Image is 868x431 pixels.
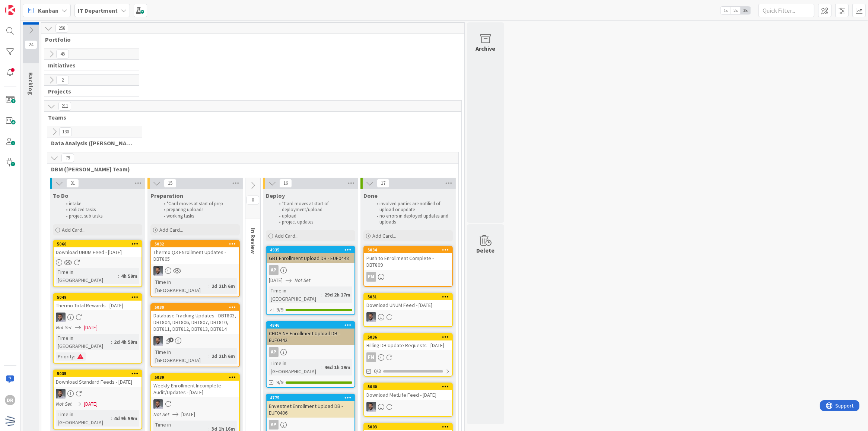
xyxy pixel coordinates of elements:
[366,402,376,412] img: FS
[56,334,111,350] div: Time in [GEOGRAPHIC_DATA]
[266,321,355,388] a: 4846CHOA NH Enrollment Upload DB - EUF0442APTime in [GEOGRAPHIC_DATA]:46d 1h 19m9/9
[363,333,453,377] a: 5036Billing DB Update Requests - [DATE]FM0/3
[25,40,37,49] span: 24
[159,201,239,207] li: *Card moves at start of prep
[368,384,452,389] div: 5040
[276,306,283,314] span: 9/9
[61,153,74,162] span: 79
[155,305,239,310] div: 5030
[151,241,239,264] div: 5032Thermo Q3 ENrollment Updates - DBT805
[364,390,452,400] div: Download MetLife Feed - [DATE]
[159,213,239,219] li: working tasks
[364,253,452,270] div: Push to Enrollment Complete - DBT809
[364,340,452,350] div: Billing DB Update Requests - [DATE]
[209,352,210,360] span: :
[62,213,141,219] li: project sub tasks
[363,192,378,199] span: Done
[150,192,183,199] span: Preparation
[56,313,66,322] img: FS
[363,383,453,417] a: 5040Download MetLife Feed - [DATE]FS
[368,294,452,300] div: 5031
[366,272,376,282] div: FM
[321,363,322,371] span: :
[270,323,354,328] div: 4846
[275,232,299,239] span: Add Card...
[364,300,452,310] div: Download UNUM Feed - [DATE]
[53,370,142,430] a: 5035Download Standard Feeds - [DATE]FSNot Set[DATE]Time in [GEOGRAPHIC_DATA]:4d 9h 59m
[279,179,292,188] span: 16
[267,247,354,263] div: 4935GBT Enrollment Upload DB - EUF0448
[112,414,139,422] div: 4d 9h 59m
[151,304,239,311] div: 5030
[151,247,239,264] div: Thermo Q3 ENrollment Updates - DBT805
[151,304,239,334] div: 5030Database Tracking Updates - DBT803, DBT804, DBT806, DBT807, DBT810, DBT811, DBT812, DBT813, D...
[151,336,239,346] div: FS
[54,377,142,387] div: Download Standard Feeds - [DATE]
[364,424,452,430] div: 5003
[151,241,239,247] div: 5032
[364,334,452,340] div: 5036
[159,207,239,213] li: preparing uploads
[62,207,141,213] li: realized tasks
[78,7,118,14] b: IT Department
[56,400,72,407] i: Not Set
[269,286,321,303] div: Time in [GEOGRAPHIC_DATA]
[368,335,452,340] div: 5036
[54,247,142,257] div: Download UNUM Feed - [DATE]
[62,226,86,233] span: Add Card...
[151,399,239,409] div: FS
[181,411,195,418] span: [DATE]
[112,338,139,346] div: 2d 4h 59m
[54,241,142,247] div: 5060
[155,375,239,380] div: 5039
[159,226,183,233] span: Add Card...
[270,247,354,253] div: 4935
[153,278,209,294] div: Time in [GEOGRAPHIC_DATA]
[269,265,279,275] div: AP
[57,241,142,247] div: 5060
[56,76,69,85] span: 2
[54,370,142,377] div: 5035
[54,241,142,257] div: 5060Download UNUM Feed - [DATE]
[56,50,69,58] span: 45
[372,213,452,225] li: no errors in deployed updates and uploads
[210,352,237,360] div: 2d 21h 6m
[153,399,163,409] img: FS
[54,389,142,399] div: FS
[53,192,69,199] span: To Do
[269,359,321,375] div: Time in [GEOGRAPHIC_DATA]
[45,36,455,43] span: Portfolio
[111,338,112,346] span: :
[267,394,354,401] div: 4775
[275,219,354,225] li: project updates
[27,72,35,95] span: Backlog
[84,400,98,408] span: [DATE]
[372,232,396,239] span: Add Card...
[377,179,390,188] span: 17
[74,352,75,361] span: :
[54,294,142,310] div: 5049Thermo Total Rewards - [DATE]
[267,247,354,253] div: 4935
[249,228,257,254] span: In Review
[56,324,72,331] i: Not Set
[210,282,237,290] div: 2d 21h 6m
[366,312,376,322] img: FS
[266,192,285,199] span: Deploy
[731,7,741,14] span: 2x
[374,367,381,375] span: 0/3
[364,294,452,310] div: 5031Download UNUM Feed - [DATE]
[153,266,163,276] img: FS
[276,378,283,386] span: 9/9
[363,246,453,287] a: 5034Push to Enrollment Complete - DBT809FM
[153,336,163,346] img: FS
[150,303,240,367] a: 5030Database Tracking Updates - DBT803, DBT804, DBT806, DBT807, DBT810, DBT811, DBT812, DBT813, D...
[366,352,376,362] div: FM
[38,6,58,15] span: Kanban
[119,272,139,280] div: 4h 59m
[16,1,34,10] span: Support
[209,282,210,290] span: :
[266,246,355,315] a: 4935GBT Enrollment Upload DB - EUF0448AP[DATE]Not SetTime in [GEOGRAPHIC_DATA]:29d 2h 17m9/9
[364,312,452,322] div: FS
[368,247,452,253] div: 5034
[169,337,174,342] span: 1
